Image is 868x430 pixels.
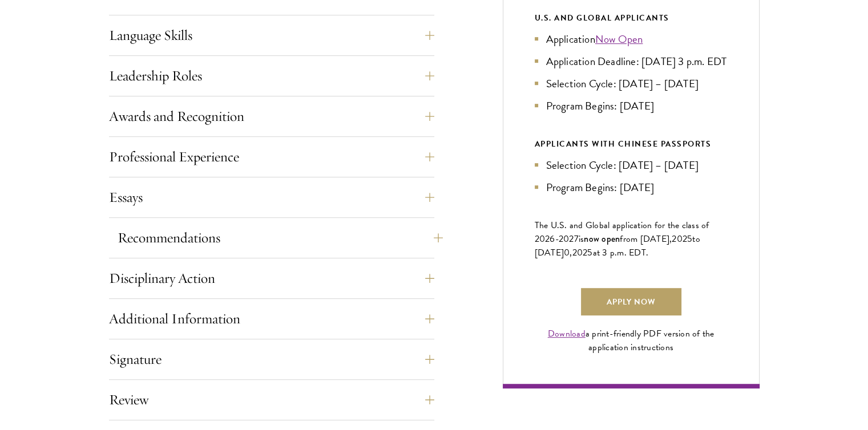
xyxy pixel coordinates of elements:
[595,31,643,47] a: Now Open
[593,246,649,259] span: at 3 p.m. EDT.
[109,62,434,90] button: Leadership Roles
[535,31,728,47] li: Application
[535,53,728,70] li: Application Deadline: [DATE] 3 p.m. EDT
[579,232,584,246] span: is
[109,305,434,332] button: Additional Information
[535,179,728,196] li: Program Begins: [DATE]
[574,232,579,246] span: 7
[564,246,570,259] span: 0
[672,232,687,246] span: 202
[535,75,728,92] li: Selection Cycle: [DATE] – [DATE]
[687,232,692,246] span: 5
[535,11,728,25] div: U.S. and Global Applicants
[555,232,574,246] span: -202
[584,232,620,245] span: now open
[109,103,434,130] button: Awards and Recognition
[535,218,709,246] span: The U.S. and Global application for the class of 202
[587,246,592,259] span: 5
[550,232,555,246] span: 6
[109,184,434,211] button: Essays
[118,224,443,251] button: Recommendations
[572,246,588,259] span: 202
[548,327,586,340] a: Download
[535,327,728,354] div: a print-friendly PDF version of the application instructions
[570,246,572,259] span: ,
[109,386,434,413] button: Review
[581,288,681,315] a: Apply Now
[620,232,672,246] span: from [DATE],
[535,137,728,151] div: APPLICANTS WITH CHINESE PASSPORTS
[535,232,700,259] span: to [DATE]
[109,346,434,373] button: Signature
[535,98,728,114] li: Program Begins: [DATE]
[535,157,728,173] li: Selection Cycle: [DATE] – [DATE]
[109,143,434,171] button: Professional Experience
[109,22,434,49] button: Language Skills
[109,265,434,292] button: Disciplinary Action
